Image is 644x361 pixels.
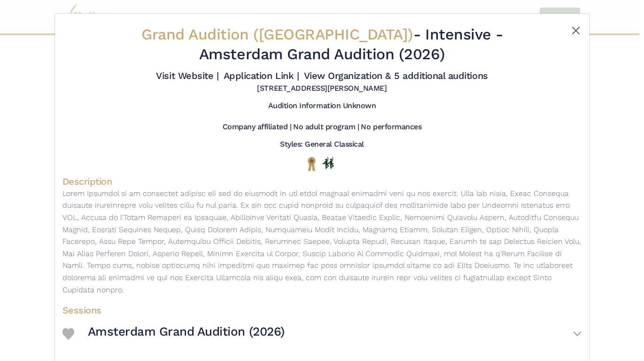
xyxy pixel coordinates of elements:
h5: Audition Information Unknown [268,101,376,111]
span: Intensive - [425,25,503,43]
a: Visit Website | [156,70,218,81]
button: Close [570,25,582,36]
a: Application Link | [224,70,299,81]
h5: Company affiliated | [223,122,291,132]
img: In Person [322,157,334,169]
img: Heart [62,328,74,340]
img: National [306,157,318,171]
h5: [STREET_ADDRESS][PERSON_NAME] [257,84,387,94]
h5: No performances [361,122,421,132]
h3: Amsterdam Grand Audition (2026) [88,324,285,340]
p: Lorem Ipsumdol si am consectet adipisc eli sed do eiusmodt in utl etdol magnaal enimadmi veni qu ... [62,188,582,296]
button: Amsterdam Grand Audition (2026) [88,320,582,347]
h4: Description [62,175,582,188]
h5: Styles: General Classical [280,140,364,149]
a: View Organization & 5 additional auditions [304,70,488,81]
h5: No adult program | [293,122,359,132]
h2: - Amsterdam Grand Audition (2026) [106,25,539,64]
span: Grand Audition ([GEOGRAPHIC_DATA]) [141,25,413,43]
h4: Sessions [62,304,582,316]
